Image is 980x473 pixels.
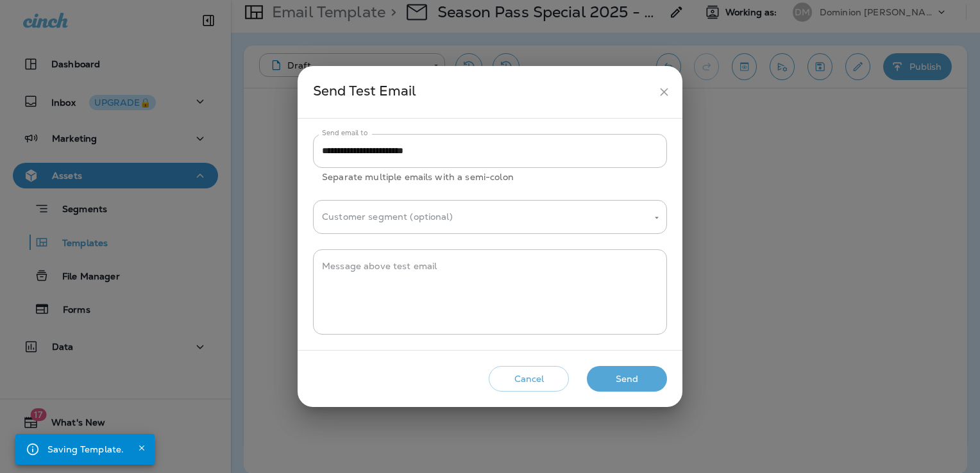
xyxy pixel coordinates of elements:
[652,80,676,104] button: close
[651,212,663,224] button: Open
[489,366,569,392] button: Cancel
[313,80,652,104] div: Send Test Email
[47,438,124,461] div: Saving Template.
[134,440,149,456] button: Close
[322,170,658,185] p: Separate multiple emails with a semi-colon
[322,128,367,138] label: Send email to
[587,366,667,392] button: Send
